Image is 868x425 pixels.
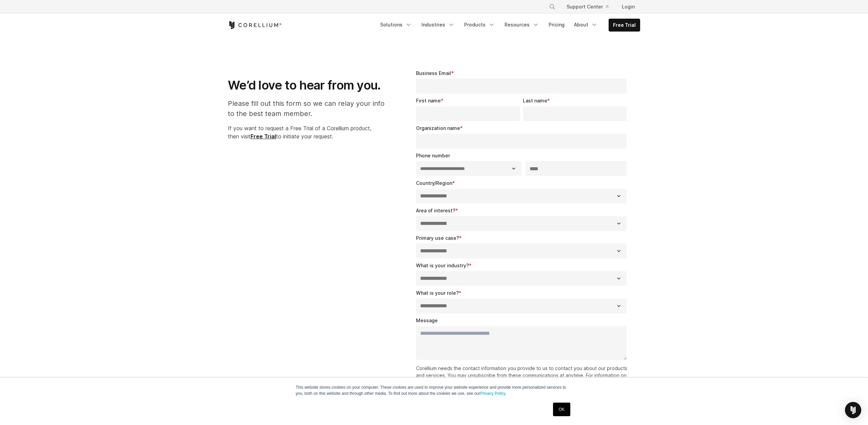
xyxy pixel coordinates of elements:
p: This website stores cookies on your computer. These cookies are used to improve your website expe... [296,384,572,397]
a: Industries [417,19,459,31]
a: Login [616,1,640,13]
a: Products [460,19,499,31]
a: OK [553,403,570,416]
a: Free Trial [251,133,276,140]
a: Pricing [545,19,569,31]
button: Search [546,1,558,13]
p: Corellium needs the contact information you provide to us to contact you about our products and s... [416,365,629,393]
div: Open Intercom Messenger [845,402,861,418]
a: Solutions [376,19,416,31]
a: Free Trial [609,19,640,31]
span: Business Email [416,70,451,76]
span: Message [416,317,438,323]
a: About [570,19,602,31]
p: Please fill out this form so we can relay your info to the best team member. [228,98,392,119]
a: Corellium Home [228,21,282,29]
div: Navigation Menu [376,19,640,32]
span: Primary use case? [416,235,459,241]
span: What is your industry? [416,263,469,268]
a: Privacy Policy. [480,391,506,396]
span: First name [416,98,441,103]
span: Area of interest? [416,208,455,213]
span: Country/Region [416,180,452,186]
a: Resources [500,19,543,31]
span: What is your role? [416,290,459,296]
div: Navigation Menu [541,1,640,13]
p: If you want to request a Free Trial of a Corellium product, then visit to initiate your request. [228,124,392,140]
h1: We’d love to hear from you. [228,78,392,93]
a: Support Center [561,1,614,13]
span: Phone number [416,153,450,158]
span: Organization name [416,125,460,131]
span: Last name [523,98,547,103]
